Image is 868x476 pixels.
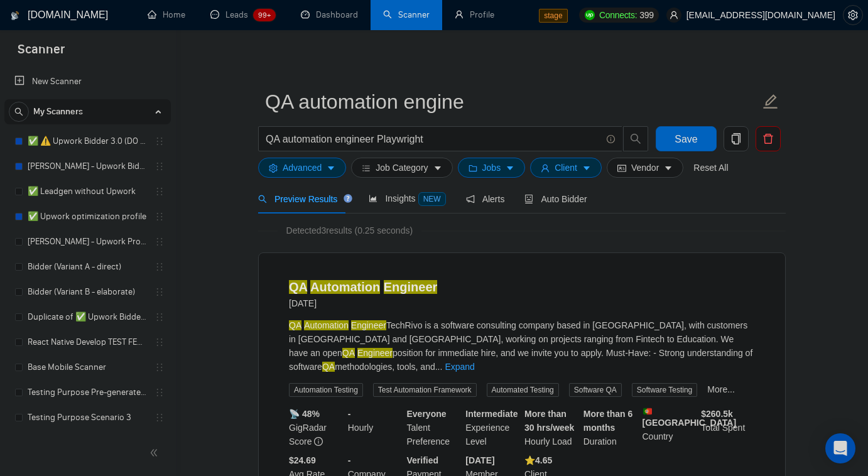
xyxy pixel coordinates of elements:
li: New Scanner [4,69,171,94]
span: info-circle [314,437,323,446]
mark: Engineer [384,280,438,294]
span: Software QA [569,383,622,397]
span: Job Category [376,161,428,175]
b: [DATE] [465,455,494,465]
b: - [348,455,351,465]
b: Everyone [407,409,447,419]
span: Vendor [631,161,659,175]
div: Experience Level [463,407,522,448]
span: holder [155,362,165,372]
a: Reset All [693,161,728,175]
span: info-circle [607,135,615,143]
img: 🇵🇹 [643,407,652,416]
span: caret-down [433,163,442,173]
button: idcardVendorcaret-down [607,158,683,178]
button: settingAdvancedcaret-down [258,158,346,178]
span: search [258,195,267,203]
span: Software Testing [632,383,698,397]
button: delete [756,126,781,151]
div: Country [640,407,699,448]
span: Test Automation Framework [373,383,477,397]
span: Detected 3 results (0.25 seconds) [278,224,422,237]
span: holder [155,262,165,272]
sup: 99+ [253,9,276,21]
div: Total Spent [698,407,757,448]
a: React Native Develop TEST FEB 123 [28,330,147,355]
span: notification [466,195,475,203]
span: holder [155,287,165,297]
span: caret-down [582,163,591,173]
button: folderJobscaret-down [458,158,526,178]
span: edit [762,94,779,110]
b: More than 6 months [583,409,633,433]
span: holder [155,136,165,146]
a: ✅ Upwork optimization profile [28,204,147,229]
a: setting [843,10,863,20]
mark: QA [289,280,307,294]
span: copy [724,133,748,144]
span: search [9,107,28,116]
span: idcard [617,163,626,173]
a: ✅ ⚠️ Upwork Bidder 3.0 (DO NOT TOUCH) [28,129,147,154]
span: area-chart [369,194,377,203]
div: Duration [581,407,640,448]
span: Alerts [466,194,505,204]
span: Preview Results [258,194,349,204]
a: ✅ Leadgen without Upwork [28,179,147,204]
span: search [624,133,648,144]
span: Insights [369,193,445,203]
span: Client [555,161,577,175]
div: Talent Preference [404,407,464,448]
span: holder [155,237,165,247]
span: caret-down [664,163,673,173]
img: logo [11,6,19,26]
a: [PERSON_NAME] - Upwork Bidder [28,154,147,179]
button: Save [656,126,717,151]
button: search [623,126,648,151]
a: New Scanner [14,69,161,94]
span: holder [155,337,165,347]
span: Automation Testing [289,383,363,397]
span: ... [435,362,443,372]
a: Base Mobile Scanner [28,355,147,380]
span: delete [756,133,780,144]
span: setting [844,10,862,20]
input: Scanner name... [265,86,760,117]
span: 399 [639,8,653,22]
div: Open Intercom Messenger [825,433,855,463]
button: userClientcaret-down [530,158,602,178]
span: Scanner [8,40,75,67]
span: holder [155,387,165,398]
mark: QA [289,320,301,330]
span: caret-down [506,163,514,173]
b: - [348,409,351,419]
button: setting [843,5,863,25]
a: Bidder (Variant B - elaborate) [28,279,147,305]
div: TechRivo is a software consulting company based in [GEOGRAPHIC_DATA], with customers in [GEOGRAPH... [289,318,755,374]
input: Search Freelance Jobs... [266,131,601,147]
span: holder [155,161,165,171]
mark: QA [342,348,355,358]
span: Connects: [599,8,637,22]
span: holder [155,413,165,423]
a: Bidder (Variant A - direct) [28,254,147,279]
button: barsJob Categorycaret-down [351,158,452,178]
mark: QA [322,362,335,372]
span: folder [469,163,477,173]
a: Expand [445,362,474,372]
b: ⭐️ 4.65 [524,455,552,465]
div: Tooltip anchor [342,193,354,204]
mark: Engineer [357,348,393,358]
span: Advanced [283,161,322,175]
b: 📡 48% [289,409,320,419]
div: GigRadar Score [286,407,345,448]
b: Verified [407,455,439,465]
b: Intermediate [465,409,518,419]
span: Jobs [482,161,501,175]
span: My Scanners [33,99,83,124]
span: setting [269,163,278,173]
mark: Automation [310,280,380,294]
b: $ 260.5k [701,409,733,419]
a: Testing Purpose Pre-generated 1 [28,380,147,405]
b: More than 30 hrs/week [524,409,574,433]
